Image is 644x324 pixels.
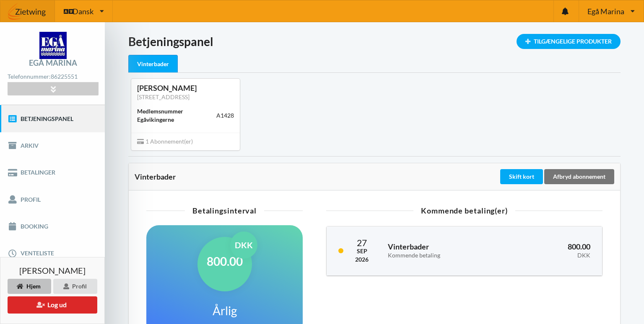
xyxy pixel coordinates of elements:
[510,252,590,259] div: DKK
[39,32,67,59] img: logo
[355,255,369,264] div: 2026
[587,8,624,15] span: Egå Marina
[213,303,237,318] h1: Årlig
[355,247,369,255] div: Sep
[29,59,77,67] div: Egå Marina
[128,34,621,49] h1: Betjeningspanel
[137,107,216,124] div: Medlemsnummer Egåvikingerne
[135,172,499,181] div: Vinterbader
[500,169,543,184] div: Skift kort
[230,231,257,259] div: DKK
[388,252,498,259] div: Kommende betaling
[510,242,590,259] h3: 800.00
[137,93,190,100] a: [STREET_ADDRESS]
[19,266,86,275] span: [PERSON_NAME]
[53,279,97,294] div: Profil
[517,34,621,49] div: Tilgængelige Produkter
[8,296,97,314] button: Log ud
[544,169,614,184] div: Afbryd abonnement
[8,279,51,294] div: Hjem
[216,111,234,120] div: A1428
[388,242,498,259] h3: Vinterbader
[73,8,93,15] span: Dansk
[355,238,369,247] div: 27
[8,71,98,82] div: Telefonnummer:
[128,55,178,73] div: Vinterbader
[146,207,303,214] div: Betalingsinterval
[137,83,234,93] div: [PERSON_NAME]
[137,138,193,145] span: 1 Abonnement(er)
[326,207,602,214] div: Kommende betaling(er)
[207,254,243,269] h1: 800.00
[51,73,78,80] strong: 86225551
